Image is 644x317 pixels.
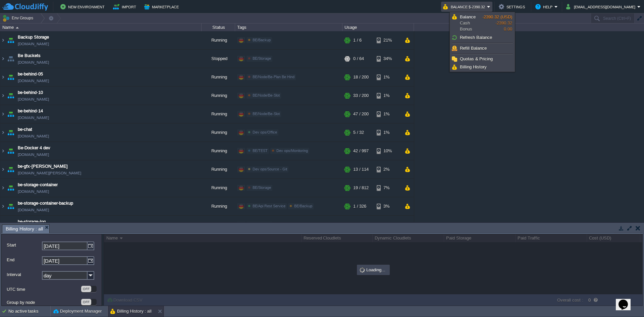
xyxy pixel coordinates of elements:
[0,197,6,215] img: AMDAwAAAACH5BAEAAAAALAAAAAABAAEAAAICRAEAOw==
[377,31,398,49] div: 21%
[6,31,15,49] img: AMDAwAAAACH5BAEAAAAALAAAAAABAAEAAAICRAEAOw==
[18,52,41,59] a: Be Buckets
[377,160,398,178] div: 2%
[18,59,49,66] a: [DOMAIN_NAME]
[18,108,43,114] a: be-behind-14
[202,68,235,86] div: Running
[53,308,102,315] button: Deployment Manager
[7,242,41,249] label: Start
[18,207,49,213] span: [DOMAIN_NAME]
[18,71,43,77] a: be-behind-05
[482,14,512,19] span: -2390.32 (USD)
[18,181,58,188] a: be-storage-container
[353,123,364,142] div: 5 / 32
[353,179,369,197] div: 19 / 812
[353,31,362,49] div: 1 / 6
[460,56,493,61] span: Quotas & Pricing
[18,218,46,225] a: be-storage-log
[0,50,6,68] img: AMDAwAAAACH5BAEAAAAALAAAAAABAAEAAAICRAEAOw==
[18,126,32,133] a: be-chat
[460,64,487,69] span: Billing History
[6,123,15,142] img: AMDAwAAAACH5BAEAAAAALAAAAAABAAEAAAICRAEAOw==
[18,96,49,103] a: [DOMAIN_NAME]
[451,45,514,52] a: Refill Balance
[253,93,280,97] span: BE/Node/Be-Slot
[451,13,514,33] a: BalanceCashBonus-2390.32 (USD)-2390.320.00
[343,23,414,31] div: Usage
[6,197,15,215] img: AMDAwAAAACH5BAEAAAAALAAAAAABAAEAAAICRAEAOw==
[566,3,637,11] button: [EMAIL_ADDRESS][DOMAIN_NAME]
[202,179,235,197] div: Running
[253,167,287,171] span: Dev ops/Source - Git
[616,290,637,310] iframe: chat widget
[0,123,6,142] img: AMDAwAAAACH5BAEAAAAALAAAAAABAAEAAAICRAEAOw==
[482,14,512,32] span: -2390.32 0.00
[18,89,43,96] a: be-behind-10
[202,31,235,49] div: Running
[443,3,487,11] button: Balance $-2390.32
[294,204,312,208] span: BE/Backup
[6,142,15,160] img: AMDAwAAAACH5BAEAAAAALAAAAAABAAEAAAICRAEAOw==
[18,114,49,121] a: [DOMAIN_NAME]
[0,68,6,86] img: AMDAwAAAACH5BAEAAAAALAAAAAABAAEAAAICRAEAOw==
[0,160,6,178] img: AMDAwAAAACH5BAEAAAAALAAAAAABAAEAAAICRAEAOw==
[0,31,6,49] img: AMDAwAAAACH5BAEAAAAALAAAAAABAAEAAAICRAEAOw==
[202,160,235,178] div: Running
[202,197,235,215] div: Running
[7,286,80,293] label: UTC time
[202,216,235,234] div: Running
[202,23,235,31] div: Status
[358,265,389,274] div: Loading...
[460,14,476,19] span: Balance
[18,77,49,84] a: [DOMAIN_NAME]
[202,142,235,160] div: Running
[18,170,81,176] a: [DOMAIN_NAME][PERSON_NAME]
[6,160,15,178] img: AMDAwAAAACH5BAEAAAAALAAAAAABAAEAAAICRAEAOw==
[202,123,235,142] div: Running
[6,105,15,123] img: AMDAwAAAACH5BAEAAAAALAAAAAABAAEAAAICRAEAOw==
[18,41,49,47] span: [DOMAIN_NAME]
[6,87,15,105] img: AMDAwAAAACH5BAEAAAAALAAAAAABAAEAAAICRAEAOw==
[6,225,43,233] span: Billing History : all
[18,200,73,207] a: be-storage-container-backup
[0,105,6,123] img: AMDAwAAAACH5BAEAAAAALAAAAAABAAEAAAICRAEAOw==
[253,38,271,42] span: BE/Backup
[253,130,277,134] span: Dev ops/Office
[6,216,15,234] img: AMDAwAAAACH5BAEAAAAALAAAAAABAAEAAAICRAEAOw==
[18,163,68,170] a: be-gfx-[PERSON_NAME]
[451,34,514,41] a: Refresh Balance
[377,68,398,86] div: 1%
[144,3,181,11] button: Marketplace
[460,35,492,40] span: Refresh Balance
[253,56,271,60] span: BE/Storage
[18,133,49,140] a: [DOMAIN_NAME]
[8,306,50,317] div: No active tasks
[276,149,308,153] span: Dev ops/Monitoring
[202,87,235,105] div: Running
[18,145,50,151] a: Be-Docker 4 dev
[6,179,15,197] img: AMDAwAAAACH5BAEAAAAALAAAAAABAAEAAAICRAEAOw==
[202,50,235,68] div: Stopped
[377,179,398,197] div: 7%
[235,23,342,31] div: Tags
[0,142,6,160] img: AMDAwAAAACH5BAEAAAAALAAAAAABAAEAAAICRAEAOw==
[353,105,369,123] div: 47 / 200
[253,186,271,190] span: BE/Storage
[253,112,280,116] span: BE/Node/Be-Slot
[110,308,152,315] button: Billing History : all
[460,46,487,51] span: Refill Balance
[377,105,398,123] div: 1%
[460,14,482,32] span: Cash Bonus
[7,271,41,278] label: Interval
[451,63,514,71] a: Billing History
[60,3,107,11] button: New Environment
[81,299,91,305] div: OFF
[18,151,49,158] a: [DOMAIN_NAME]
[18,34,49,41] a: Backup Storage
